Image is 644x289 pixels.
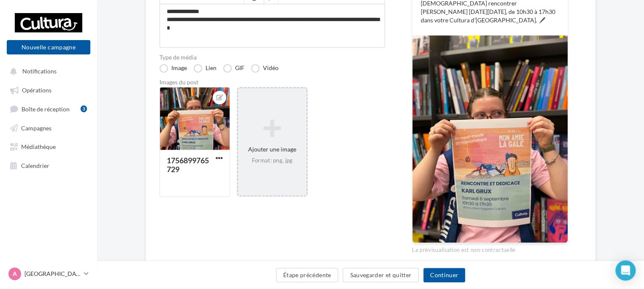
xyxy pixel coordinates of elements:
a: Boîte de réception3 [5,101,92,116]
span: Calendrier [21,162,49,169]
span: A [13,270,17,278]
label: Vidéo [251,64,279,73]
label: Image [160,64,187,73]
span: Notifications [22,68,57,75]
div: 3 [81,105,87,112]
div: La prévisualisation est non-contractuelle [412,243,568,254]
span: Médiathèque [21,143,56,150]
div: Open Intercom Messenger [615,260,636,281]
a: Médiathèque [5,138,92,154]
p: [GEOGRAPHIC_DATA] [24,270,81,278]
div: 1756899765729 [167,156,209,174]
span: Campagnes [21,124,51,131]
a: Campagnes [5,120,92,135]
a: Calendrier [5,157,92,173]
label: Type de média [160,54,385,60]
span: Boîte de réception [22,105,70,112]
a: A [GEOGRAPHIC_DATA] [7,266,90,282]
button: Notifications [5,63,89,78]
span: Opérations [22,86,51,94]
a: Opérations [5,82,92,97]
button: Nouvelle campagne [7,40,90,54]
label: Lien [194,64,216,73]
label: GIF [223,64,244,73]
button: Continuer [423,268,465,282]
button: Sauvegarder et quitter [343,268,419,282]
div: Images du post [160,79,385,85]
button: Étape précédente [276,268,338,282]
